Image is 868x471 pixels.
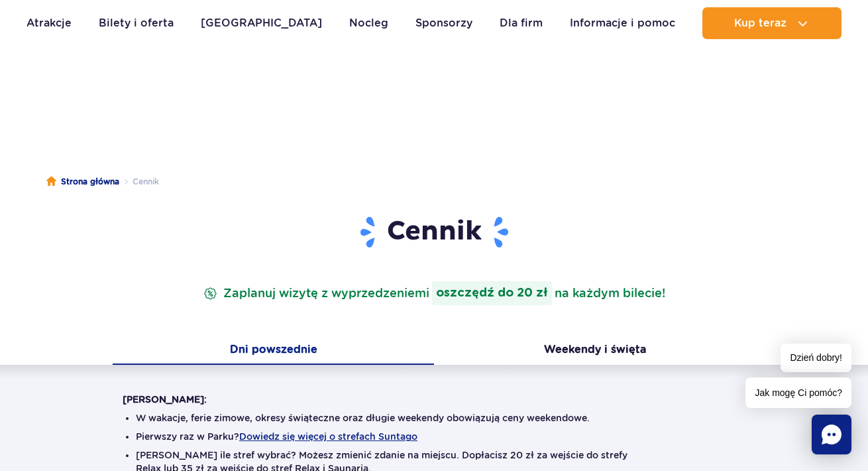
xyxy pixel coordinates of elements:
span: Dzień dobry! [781,344,851,372]
button: Kup teraz [702,7,841,39]
a: Atrakcje [27,7,72,39]
h1: Cennik [123,215,745,249]
a: Strona główna [46,175,119,188]
a: Dla firm [500,7,543,39]
div: Chat [812,415,851,454]
a: Informacje i pomoc [570,7,675,39]
button: Dni powszednie [113,337,434,365]
span: Kup teraz [734,17,787,29]
strong: [PERSON_NAME]: [123,394,207,405]
a: Sponsorzy [415,7,472,39]
strong: oszczędź do 20 zł [432,281,552,305]
button: Dowiedz się więcej o strefach Suntago [239,431,417,442]
span: Jak mogę Ci pomóc? [745,377,851,408]
a: Nocleg [349,7,388,39]
button: Weekendy i święta [434,337,755,365]
li: Pierwszy raz w Parku? [136,430,732,443]
a: Bilety i oferta [99,7,174,39]
p: Zaplanuj wizytę z wyprzedzeniem na każdym bilecie! [201,281,668,305]
li: W wakacje, ferie zimowe, okresy świąteczne oraz długie weekendy obowiązują ceny weekendowe. [136,411,732,425]
a: [GEOGRAPHIC_DATA] [201,7,322,39]
li: Cennik [119,175,159,188]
